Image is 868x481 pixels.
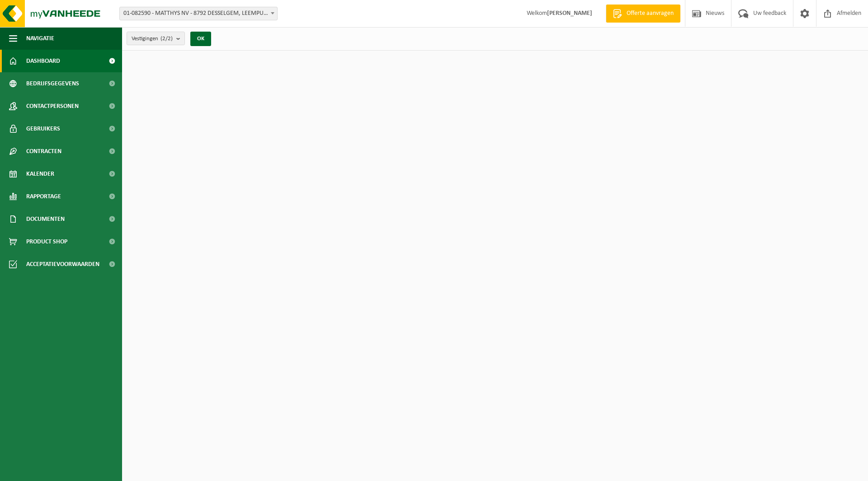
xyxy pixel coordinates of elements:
[26,72,79,95] span: Bedrijfsgegevens
[26,185,61,208] span: Rapportage
[132,32,173,46] span: Vestigingen
[26,50,60,72] span: Dashboard
[26,95,79,117] span: Contactpersonen
[26,208,65,230] span: Documenten
[606,5,680,23] a: Offerte aanvragen
[119,7,278,20] span: 01-082590 - MATTHYS NV - 8792 DESSELGEM, LEEMPUTSTRAAT 75
[120,7,277,20] span: 01-082590 - MATTHYS NV - 8792 DESSELGEM, LEEMPUTSTRAAT 75
[190,32,211,46] button: OK
[26,27,54,50] span: Navigatie
[26,140,61,163] span: Contracten
[127,32,185,45] button: Vestigingen(2/2)
[547,10,592,17] strong: [PERSON_NAME]
[26,253,99,276] span: Acceptatievoorwaarden
[26,163,54,185] span: Kalender
[624,9,676,18] span: Offerte aanvragen
[26,117,60,140] span: Gebruikers
[26,230,67,253] span: Product Shop
[160,36,173,42] count: (2/2)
